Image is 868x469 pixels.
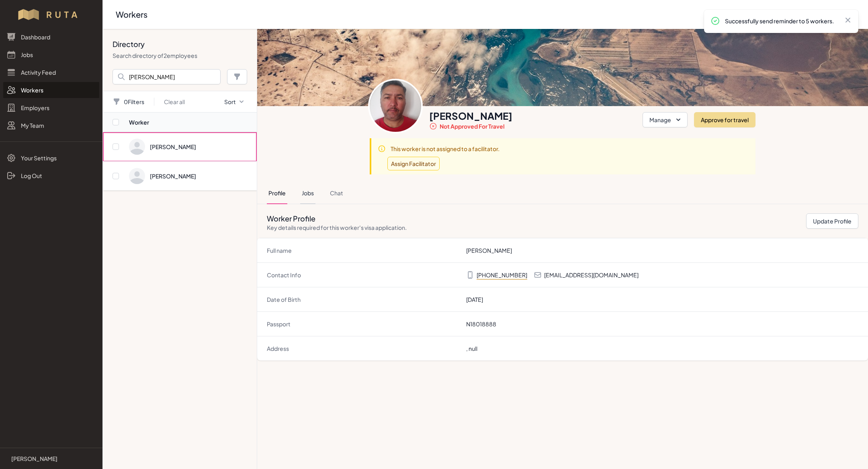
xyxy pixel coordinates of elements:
dd: [PERSON_NAME] [466,246,858,254]
button: Clear all [164,98,185,106]
p: [PHONE_NUMBER] [477,271,527,279]
button: Manage [643,112,688,127]
dd: [DATE] [466,295,858,303]
h3: This worker is not assigned to a facilitator. [391,145,500,153]
a: My Team [3,117,99,133]
h2: Worker Profile [267,214,407,231]
dd: , null [466,344,858,352]
nav: Directory [103,113,257,469]
h2: Workers [116,9,867,20]
input: Search [113,69,221,84]
a: Your Settings [3,150,99,166]
a: [PERSON_NAME] [150,172,252,180]
button: Profile [267,182,287,204]
button: Assign Facilitator [387,157,440,170]
a: Activity Feed [3,64,99,80]
p: [EMAIL_ADDRESS][DOMAIN_NAME] [544,271,639,279]
dt: Passport [267,320,460,328]
h1: [PERSON_NAME] [429,109,633,122]
button: Chat [328,182,345,204]
img: Workflow [17,8,86,21]
button: Update Profile [806,213,858,229]
dt: Date of Birth [267,295,460,303]
a: Jobs [3,47,99,63]
button: 0Filters [113,98,144,106]
dt: Address [267,344,460,352]
dt: Full name [267,246,460,254]
dd: Not approved for travel [429,122,623,130]
h2: Directory [113,39,247,50]
p: Search directory of 2 employees [113,51,247,59]
a: Employers [3,100,99,116]
a: [PERSON_NAME] [150,143,252,151]
button: Sort [224,98,244,106]
p: Successfully send reminder to 5 workers. [725,17,837,25]
dt: Contact Info [267,271,460,279]
a: Workers [3,82,99,98]
button: Jobs [300,182,315,204]
p: Key details required for this worker's visa application. [267,223,407,231]
p: [PERSON_NAME] [11,455,57,463]
dd: N18018888 [466,320,858,328]
th: Worker [129,113,257,132]
button: Approve for travel [694,112,755,127]
a: Log Out [3,168,99,184]
a: Dashboard [3,29,99,45]
a: [PERSON_NAME] [6,455,96,463]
